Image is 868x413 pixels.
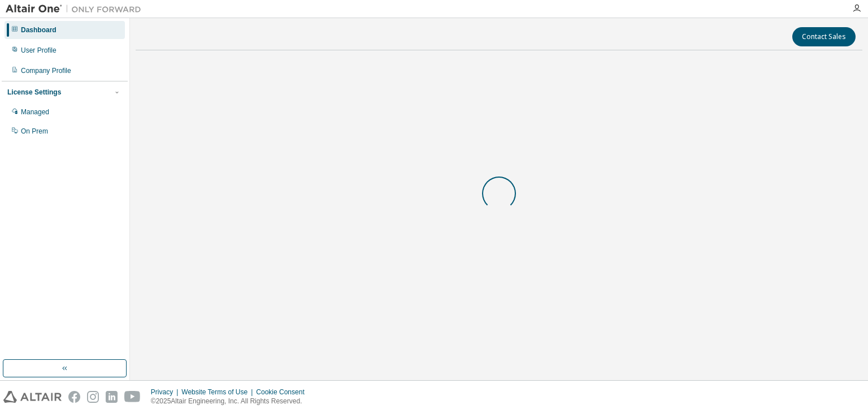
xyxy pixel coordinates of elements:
[106,391,118,403] img: linkedin.svg
[87,391,99,403] img: instagram.svg
[21,25,57,35] div: Dashboard
[6,3,147,15] img: Altair One
[68,391,80,403] img: facebook.svg
[21,66,71,75] div: Company Profile
[21,46,57,55] div: User Profile
[181,388,256,397] div: Website Terms of Use
[151,397,311,406] p: © 2025 Altair Engineering, Inc. All Rights Reserved.
[151,388,181,397] div: Privacy
[21,127,48,136] div: On Prem
[7,88,61,97] div: License Settings
[21,107,49,117] div: Managed
[256,388,311,397] div: Cookie Consent
[792,27,856,46] button: Contact Sales
[3,391,62,403] img: altair_logo.svg
[124,391,141,403] img: youtube.svg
